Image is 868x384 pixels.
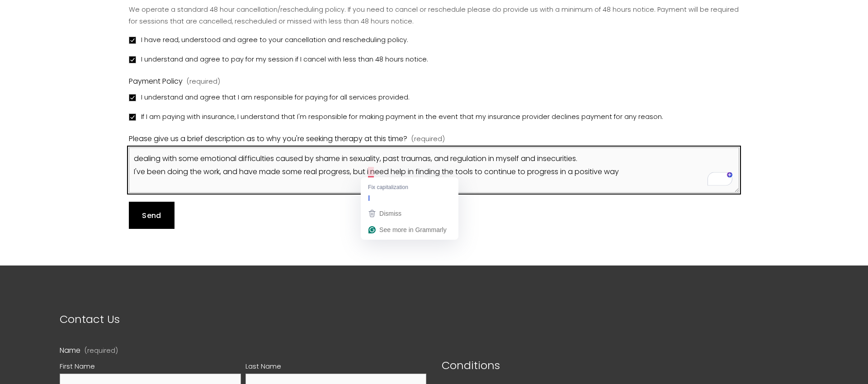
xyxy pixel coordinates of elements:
[141,34,408,46] span: I have read, understood and agree to your cancellation and rescheduling policy.
[141,54,428,66] span: I understand and agree to pay for my session if I cancel with less than 48 hours notice.
[141,92,410,104] span: I understand and agree that I am responsible for paying for all services provided.
[442,356,808,375] p: Conditions
[141,111,663,123] span: If I am paying with insurance, I understand that I'm responsible for making payment in the event ...
[187,76,220,88] span: (required)
[129,56,136,63] input: I understand and agree to pay for my session if I cancel with less than 48 hours notice.
[129,133,407,146] span: Please give us a brief description as to why you're seeking therapy at this time?
[129,202,175,229] button: SendSend
[60,309,426,329] p: Contact Us
[129,37,136,44] input: I have read, understood and agree to your cancellation and rescheduling policy.
[129,94,136,101] input: I understand and agree that I am responsible for paying for all services provided.
[129,75,183,88] span: Payment Policy
[129,1,739,31] p: We operate a standard 48 hour cancellation/rescheduling policy. If you need to cancel or reschedu...
[142,210,161,221] span: Send
[411,133,445,145] span: (required)
[60,361,241,374] div: First Name
[129,147,739,193] textarea: To enrich screen reader interactions, please activate Accessibility in Grammarly extension settings
[60,344,80,357] span: Name
[129,114,136,121] input: If I am paying with insurance, I understand that I'm responsible for making payment in the event ...
[85,347,118,354] span: (required)
[245,361,427,374] div: Last Name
